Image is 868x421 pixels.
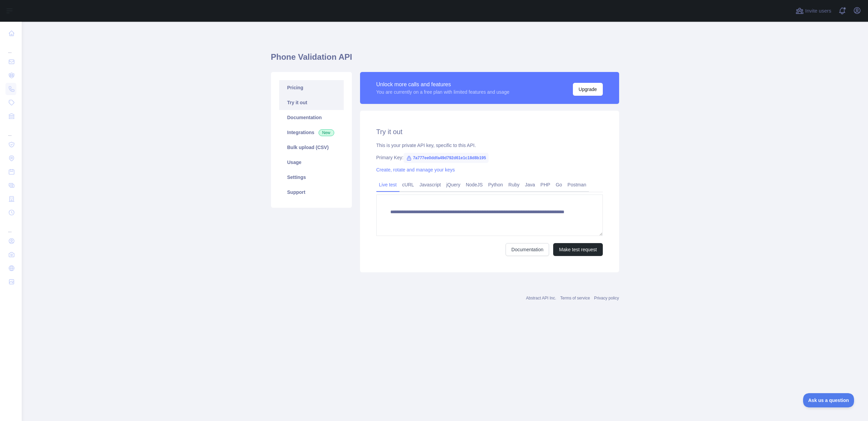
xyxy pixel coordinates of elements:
a: Go [553,179,565,190]
button: Upgrade [573,83,603,96]
a: Javascript [417,179,444,190]
a: Try it out [279,95,344,110]
a: Documentation [506,243,549,256]
button: Make test request [553,243,602,256]
a: Java [522,179,538,190]
a: cURL [399,179,417,190]
a: PHP [538,179,553,190]
a: Create, rotate and manage your keys [376,167,455,172]
h2: Try it out [376,127,603,136]
a: NodeJS [463,179,486,190]
a: Integrations New [279,125,344,140]
a: Pricing [279,80,344,95]
div: ... [5,41,16,54]
a: Usage [279,155,344,170]
a: Documentation [279,110,344,125]
a: Live test [376,179,399,190]
a: Support [279,185,344,200]
div: ... [5,124,16,137]
button: Invite users [794,5,833,16]
div: ... [5,220,16,234]
a: Ruby [506,179,522,190]
span: 7a777ee0ddfa49d792d61e1c18d8b195 [404,153,489,163]
div: Primary Key: [376,154,603,161]
a: Abstract API Inc. [526,296,556,300]
a: Settings [279,170,344,185]
span: New [319,129,334,136]
a: jQuery [444,179,463,190]
a: Postman [565,179,589,190]
span: Invite users [805,7,831,15]
a: Terms of service [560,296,590,300]
iframe: Toggle Customer Support [803,393,854,407]
h1: Phone Validation API [271,52,619,68]
div: Unlock more calls and features [376,80,510,89]
div: You are currently on a free plan with limited features and usage [376,89,510,95]
a: Privacy policy [594,296,619,300]
div: This is your private API key, specific to this API. [376,142,603,149]
a: Bulk upload (CSV) [279,140,344,155]
a: Python [486,179,506,190]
